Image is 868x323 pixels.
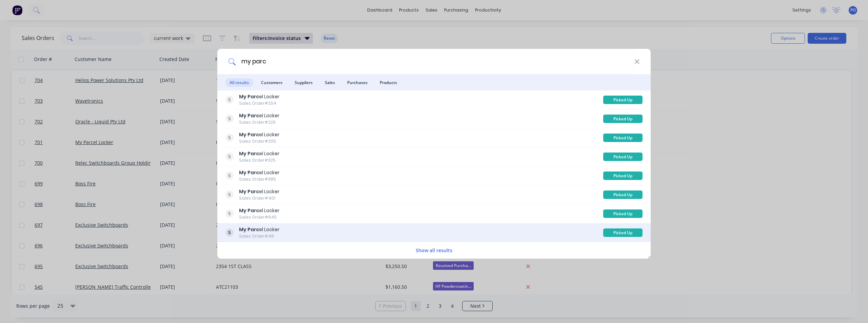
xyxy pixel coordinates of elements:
[603,190,643,199] div: Picked Up
[603,96,643,104] div: Picked Up
[239,176,279,182] div: Sales Order #385
[239,119,279,125] div: Sales Order #226
[239,207,259,214] b: My Parc
[291,78,317,87] span: Suppliers
[239,188,279,195] div: el Locker
[239,188,259,195] b: My Parc
[603,209,643,218] div: Picked Up
[414,246,454,254] button: Show all results
[239,93,279,100] div: el Locker
[603,134,643,142] div: Picked Up
[239,131,279,138] div: el Locker
[343,78,372,87] span: Purchases
[239,169,279,176] div: el Locker
[239,157,279,163] div: Sales Order #325
[239,226,279,233] div: el Locker
[239,195,279,201] div: Sales Order #401
[239,169,259,176] b: My Parc
[239,93,259,100] b: My Parc
[321,78,339,87] span: Sales
[239,214,279,220] div: Sales Order #645
[239,138,279,144] div: Sales Order #205
[239,150,279,157] div: el Locker
[603,115,643,123] div: Picked Up
[239,150,259,157] b: My Parc
[603,171,643,180] div: Picked Up
[239,100,279,106] div: Sales Order #204
[603,153,643,161] div: Picked Up
[239,131,259,138] b: My Parc
[376,78,401,87] span: Products
[225,78,253,87] span: All results
[239,112,259,119] b: My Parc
[239,207,279,214] div: el Locker
[236,49,634,74] input: Start typing a customer or supplier name to create a new order...
[257,78,287,87] span: Customers
[239,226,259,233] b: My Parc
[239,112,279,119] div: el Locker
[603,228,643,237] div: Picked Up
[239,233,279,239] div: Sales Order #46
